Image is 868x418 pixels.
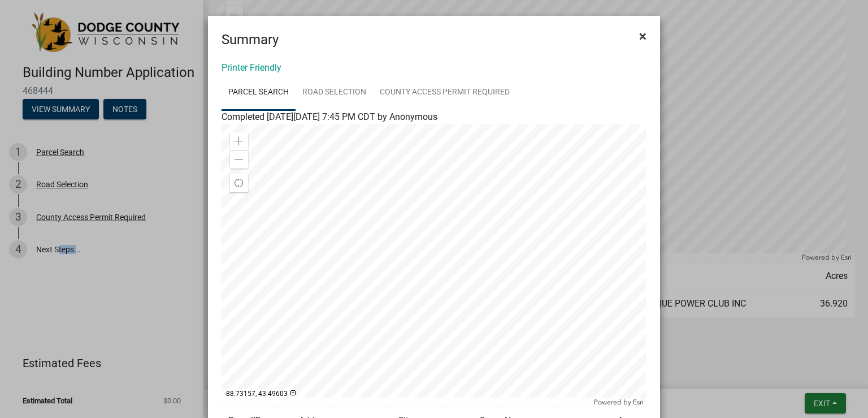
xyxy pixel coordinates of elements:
[222,29,279,50] h4: Summary
[630,20,656,52] button: Close
[230,150,248,169] div: Zoom out
[373,75,517,111] a: County Access Permit Required
[591,398,646,407] div: Powered by
[230,174,248,192] div: Find my location
[230,132,248,150] div: Zoom in
[222,62,281,73] a: Printer Friendly
[633,398,644,406] a: Esri
[222,75,296,111] a: Parcel Search
[296,75,373,111] a: Road Selection
[222,111,437,122] span: Completed [DATE][DATE] 7:45 PM CDT by Anonymous
[639,28,646,44] span: ×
